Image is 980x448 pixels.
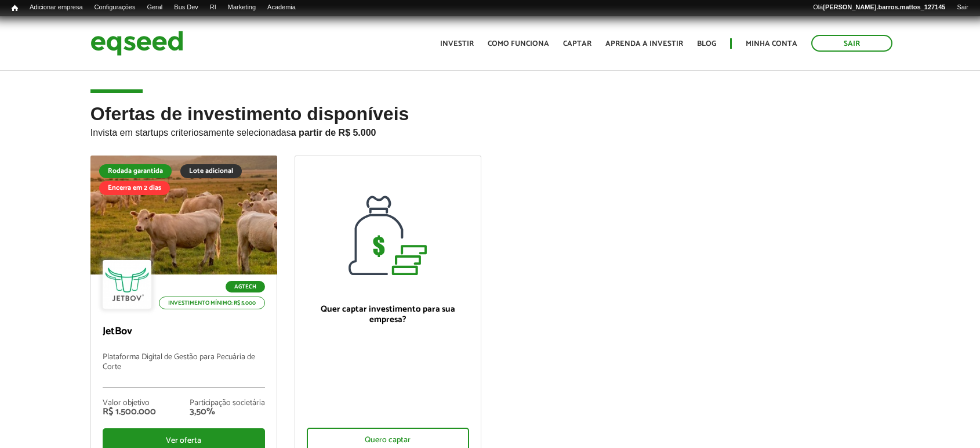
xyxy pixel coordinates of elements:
[103,407,156,417] div: R$ 1.500.000
[222,3,262,12] a: Marketing
[103,326,265,338] p: JetBov
[103,399,156,407] div: Valor objetivo
[24,3,89,12] a: Adicionar empresa
[89,3,141,12] a: Configurações
[6,3,24,14] a: Início
[99,164,172,178] div: Rodada garantida
[563,40,591,48] a: Captar
[159,297,265,309] p: Investimento mínimo: R$ 5.000
[226,281,265,292] p: Agtech
[807,3,951,12] a: Olá[PERSON_NAME].barros.mattos_127145
[605,40,683,48] a: Aprenda a investir
[697,40,716,48] a: Blog
[951,3,974,12] a: Sair
[141,3,168,12] a: Geral
[823,3,945,10] strong: [PERSON_NAME].barros.mattos_127145
[811,35,892,52] a: Sair
[190,407,265,417] div: 3,50%
[168,3,204,12] a: Bus Dev
[190,399,265,407] div: Participação societária
[90,124,890,138] p: Invista em startups criteriosamente selecionadas
[12,4,18,12] span: Início
[99,181,170,195] div: Encerra em 2 dias
[90,104,890,156] h2: Ofertas de investimento disponíveis
[262,3,302,12] a: Academia
[746,40,797,48] a: Minha conta
[90,28,183,59] img: EqSeed
[488,40,549,48] a: Como funciona
[180,164,242,178] div: Lote adicional
[307,304,469,325] p: Quer captar investimento para sua empresa?
[204,3,222,12] a: RI
[440,40,474,48] a: Investir
[291,128,376,138] strong: a partir de R$ 5.000
[103,353,265,388] p: Plataforma Digital de Gestão para Pecuária de Corte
